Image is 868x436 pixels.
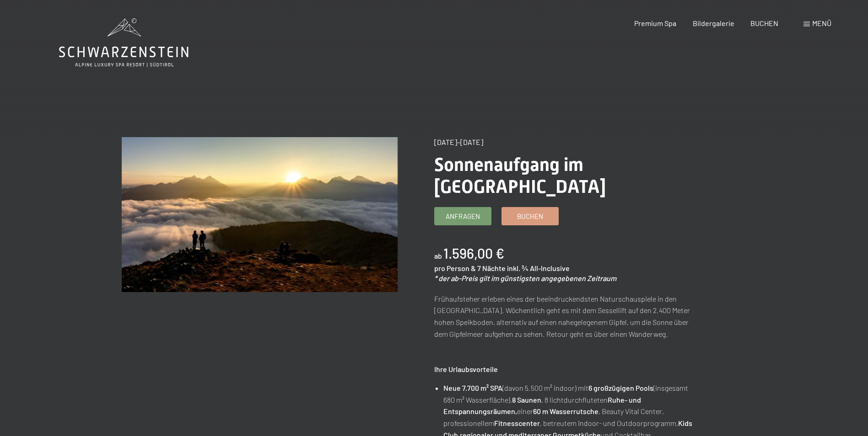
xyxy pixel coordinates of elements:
[634,19,676,27] a: Premium Spa
[434,138,483,146] span: [DATE]–[DATE]
[517,212,543,221] span: Buchen
[122,137,398,292] img: Sonnenaufgang im Ahrntal
[512,395,541,404] strong: 8 Saunen
[502,207,558,225] a: Buchen
[434,293,710,340] p: Frühaufsteher erleben eines der beeindruckendsten Naturschauspiele in den [GEOGRAPHIC_DATA]. Wöch...
[446,212,480,221] span: Anfragen
[434,264,476,272] span: pro Person &
[750,19,778,27] a: BUCHEN
[434,251,442,260] span: ab
[443,383,502,392] strong: Neue 7.700 m² SPA
[434,365,498,373] strong: Ihre Urlaubsvorteile
[477,264,506,272] span: 7 Nächte
[812,19,831,27] span: Menü
[507,264,570,272] span: inkl. ¾ All-Inclusive
[434,274,616,282] em: * der ab-Preis gilt im günstigsten angegebenen Zeitraum
[434,154,606,197] span: Sonnenaufgang im [GEOGRAPHIC_DATA]
[435,207,491,225] a: Anfragen
[693,19,734,27] a: Bildergalerie
[533,407,598,415] strong: 60 m Wasserrutsche
[443,245,504,261] b: 1.596,00 €
[588,383,653,392] strong: 6 großzügigen Pools
[494,419,540,427] strong: Fitnesscenter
